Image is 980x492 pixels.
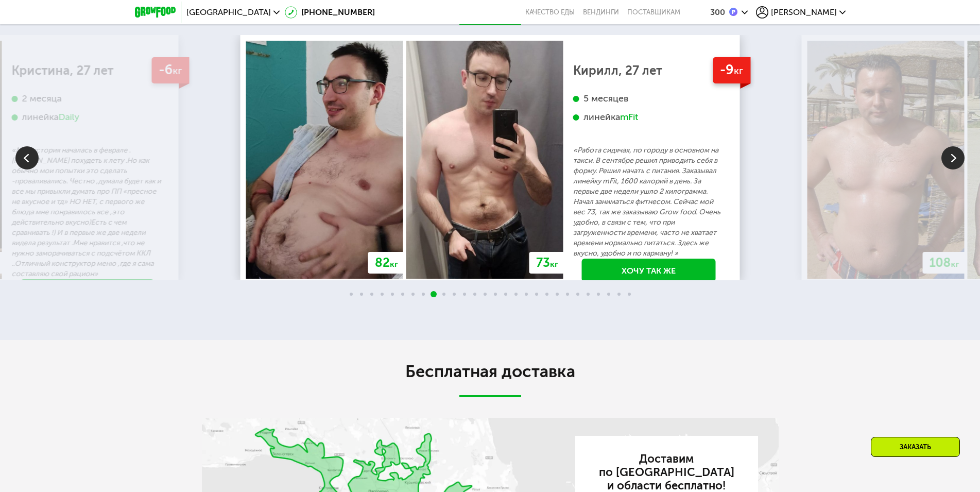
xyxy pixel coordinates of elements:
span: кг [734,65,743,77]
div: -6 [151,57,189,83]
span: [PERSON_NAME] [771,8,837,16]
div: 108 [923,252,966,274]
div: линейка [12,111,163,123]
a: Качество еды [525,8,575,16]
div: 82 [368,252,405,274]
p: «Моя история началась в феврале .[PERSON_NAME] похудеть к лету .Но как обычно мои попытки это сде... [12,145,163,279]
a: [PHONE_NUMBER] [285,6,375,19]
div: поставщикам [627,8,680,16]
span: кг [951,259,959,269]
a: Хочу так же [582,259,716,282]
div: Daily [59,111,80,123]
img: Slide right [941,146,965,169]
div: mFit [620,111,638,123]
img: Slide left [15,146,39,169]
div: линейка [573,111,725,123]
div: Заказать [871,437,960,457]
div: 73 [529,252,565,274]
span: [GEOGRAPHIC_DATA] [186,8,271,16]
a: Хочу так же [21,279,154,302]
span: кг [390,259,398,269]
span: кг [173,65,182,77]
p: «Работа сидячая, по городу в основном на такси. В сентябре решил приводить себя в форму. Решил на... [573,145,725,259]
div: -9 [713,57,750,83]
a: Вендинги [583,8,619,16]
div: 300 [710,8,725,16]
span: кг [550,259,558,269]
h2: Бесплатная доставка [202,361,779,382]
div: Кирилл, 27 лет [573,65,725,76]
div: 2 месяца [12,93,163,105]
div: 5 месяцев [573,93,725,105]
div: Кристина, 27 лет [12,65,163,76]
